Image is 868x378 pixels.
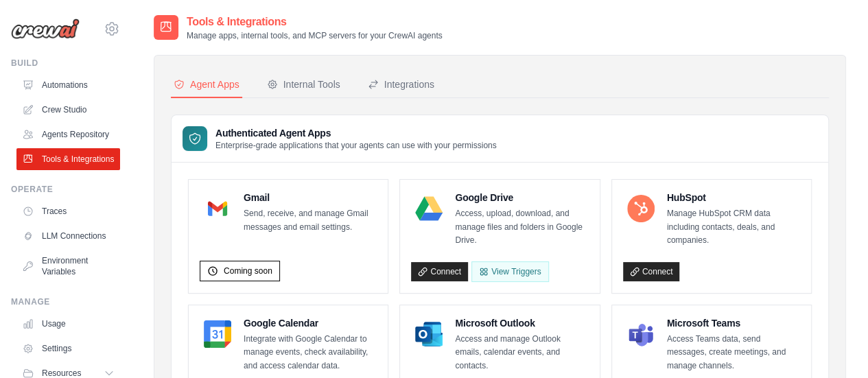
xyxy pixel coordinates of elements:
h4: Microsoft Outlook [455,316,588,330]
a: Connect [623,262,680,281]
img: Google Calendar Logo [204,320,231,348]
a: Crew Studio [16,99,120,121]
p: Manage HubSpot CRM data including contacts, deals, and companies. [667,207,800,248]
p: Manage apps, internal tools, and MCP servers for your CrewAI agents [187,30,443,41]
h4: Microsoft Teams [667,316,800,330]
a: Traces [16,200,120,222]
img: HubSpot Logo [627,195,655,222]
button: Internal Tools [264,72,343,98]
div: Operate [11,184,120,195]
img: Gmail Logo [204,195,231,222]
a: Tools & Integrations [16,148,120,170]
button: Agent Apps [171,72,242,98]
h2: Tools & Integrations [187,14,443,30]
div: Internal Tools [267,78,340,91]
img: Google Drive Logo [415,195,443,222]
p: Integrate with Google Calendar to manage events, check availability, and access calendar data. [244,333,377,373]
span: Coming soon [224,265,272,276]
div: Integrations [368,78,434,91]
h4: Gmail [244,191,377,204]
a: Automations [16,74,120,96]
img: Microsoft Outlook Logo [415,320,443,348]
a: Agents Repository [16,123,120,145]
img: Logo [11,19,80,39]
img: Microsoft Teams Logo [627,320,655,348]
h4: HubSpot [667,191,800,204]
p: Send, receive, and manage Gmail messages and email settings. [244,207,377,234]
a: Settings [16,338,120,359]
h4: Google Drive [455,191,588,204]
a: Usage [16,313,120,335]
a: Environment Variables [16,250,120,283]
div: Build [11,58,120,69]
a: LLM Connections [16,225,120,247]
p: Access, upload, download, and manage files and folders in Google Drive. [455,207,588,248]
h3: Authenticated Agent Apps [215,126,497,140]
p: Access and manage Outlook emails, calendar events, and contacts. [455,333,588,373]
h4: Google Calendar [244,316,377,330]
: View Triggers [471,261,548,282]
p: Access Teams data, send messages, create meetings, and manage channels. [667,333,800,373]
button: Integrations [365,72,437,98]
a: Connect [411,262,468,281]
p: Enterprise-grade applications that your agents can use with your permissions [215,140,497,151]
div: Manage [11,296,120,307]
div: Agent Apps [174,78,239,91]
